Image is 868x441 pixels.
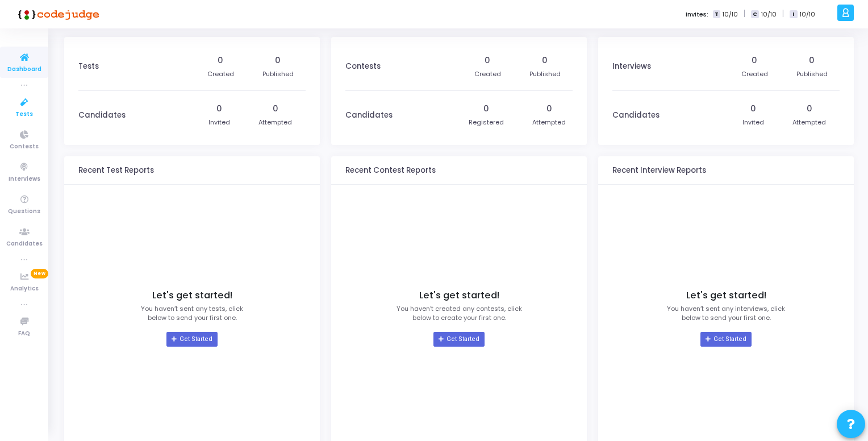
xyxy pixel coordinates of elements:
[78,62,99,71] h3: Tests
[208,118,230,127] div: Invited
[686,290,766,301] h4: Let's get started!
[750,103,756,115] div: 0
[345,111,393,120] h3: Candidates
[7,65,41,74] span: Dashboard
[761,10,777,19] span: 10/10
[485,55,490,66] div: 0
[18,329,30,339] span: FAQ
[10,284,39,294] span: Analytics
[474,69,501,79] div: Created
[796,69,828,79] div: Published
[6,239,43,249] span: Candidates
[31,269,48,278] span: New
[433,332,484,347] a: Get Started
[723,10,738,19] span: 10/10
[483,103,489,115] div: 0
[15,110,33,119] span: Tests
[546,103,552,115] div: 0
[419,290,499,301] h4: Let's get started!
[258,118,292,127] div: Attempted
[78,166,154,175] h3: Recent Test Reports
[667,304,785,323] p: You haven’t sent any interviews, click below to send your first one.
[529,69,561,79] div: Published
[216,103,222,115] div: 0
[9,174,40,184] span: Interviews
[532,118,566,127] div: Attempted
[8,207,40,217] span: Questions
[809,55,815,66] div: 0
[742,118,764,127] div: Invited
[152,290,232,301] h4: Let's get started!
[218,55,223,66] div: 0
[700,332,751,347] a: Get Started
[469,118,504,127] div: Registered
[790,10,797,19] span: I
[141,304,243,323] p: You haven’t sent any tests, click below to send your first one.
[741,69,768,79] div: Created
[10,142,39,152] span: Contests
[752,55,757,66] div: 0
[275,55,281,66] div: 0
[612,111,660,120] h3: Candidates
[542,55,548,66] div: 0
[612,62,651,71] h3: Interviews
[800,10,815,19] span: 10/10
[612,166,706,175] h3: Recent Interview Reports
[713,10,720,19] span: T
[686,10,708,19] label: Invites:
[345,62,381,71] h3: Contests
[744,8,745,20] span: |
[14,3,99,26] img: logo
[78,111,126,120] h3: Candidates
[262,69,294,79] div: Published
[751,10,758,19] span: C
[807,103,812,115] div: 0
[782,8,784,20] span: |
[397,304,522,323] p: You haven’t created any contests, click below to create your first one.
[166,332,217,347] a: Get Started
[273,103,278,115] div: 0
[207,69,234,79] div: Created
[792,118,826,127] div: Attempted
[345,166,436,175] h3: Recent Contest Reports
